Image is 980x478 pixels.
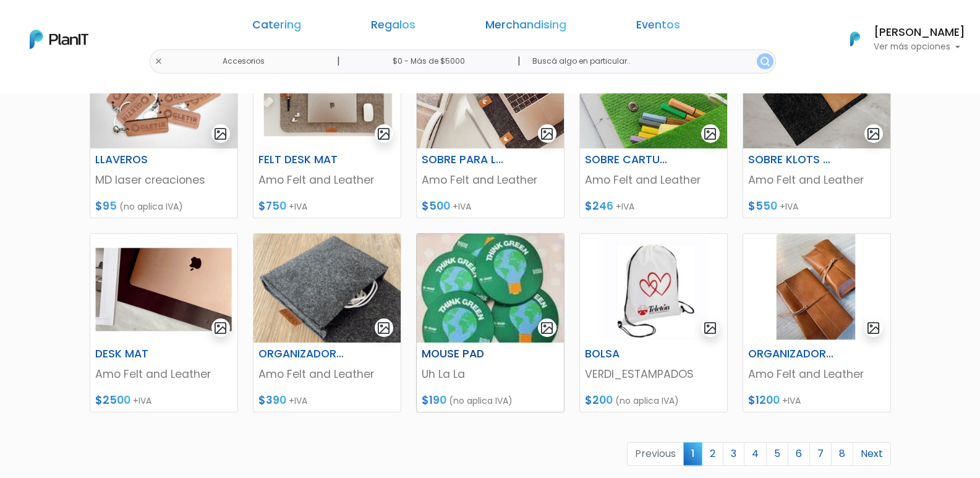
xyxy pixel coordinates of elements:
[585,393,613,408] span: $200
[414,348,516,361] h6: MOUSE PAD
[64,188,189,200] span: ¡Escríbenos!
[585,366,722,382] p: VERDI_ESTAMPADOS
[252,20,301,35] a: Catering
[741,153,842,166] h6: SOBRE KLOTS CHICO
[88,348,189,361] h6: DESK MAT
[32,74,218,99] div: J
[422,198,450,213] span: $500
[210,186,235,200] i: send
[748,393,780,408] span: $1200
[744,442,767,466] a: 4
[766,442,788,466] a: 5
[422,172,559,188] p: Amo Felt and Leather
[842,25,869,53] img: PlanIt Logo
[703,321,717,335] img: gallery-light
[90,233,238,412] a: gallery-light DESK MAT Amo Felt and Leather $2500 +IVA
[743,234,890,343] img: thumb_image__copia___copia___copia___copia___copia___copia___copia___copia___copia___copia___copi...
[702,442,723,466] a: 2
[585,198,613,213] span: $246
[124,74,149,99] span: J
[834,23,965,55] button: PlanIt Logo [PERSON_NAME] Ver más opciones
[213,321,228,335] img: gallery-light
[112,62,137,87] img: user_d58e13f531133c46cb30575f4d864daf.jpeg
[780,200,798,213] span: +IVA
[615,395,679,407] span: (no aplica IVA)
[422,366,559,382] p: Uh La La
[43,100,79,111] strong: PLAN IT
[119,200,183,213] span: (no aplica IVA)
[579,39,728,218] a: gallery-light SOBRE CARTUCHERA Amo Felt and Leather $246 +IVA
[95,172,232,188] p: MD laser creaciones
[782,395,801,407] span: +IVA
[289,395,307,407] span: +IVA
[88,153,189,166] h6: LLAVEROS
[417,234,564,343] img: thumb_WhatsApp_Image_2025-05-23_at_15.21.36.jpeg
[809,442,832,466] a: 7
[43,114,207,155] p: Ya probaste PlanitGO? Vas a poder automatizarlas acciones de todo el año. Escribinos para saber más!
[253,233,401,412] a: gallery-light ORGANIZADOR DE CABLE Amo Felt and Leather $390 +IVA
[743,40,890,148] img: thumb_sobreklotzchico2.jpg
[95,393,130,408] span: $2500
[371,20,415,35] a: Regalos
[416,233,565,412] a: gallery-light MOUSE PAD Uh La La $190 (no aplica IVA)
[748,172,885,188] p: Amo Felt and Leather
[95,198,117,213] span: $95
[289,200,307,213] span: +IVA
[580,234,727,343] img: thumb_Captura_de_pantalla_2023-03-27_165306.jpg
[577,348,679,361] h6: BOLSA
[251,348,352,361] h6: ORGANIZADOR DE CABLE
[95,366,232,382] p: Amo Felt and Leather
[254,234,401,343] img: thumb_Captura_de_Pantalla_2022-11-29_a_la_s__16.26.07.png
[748,198,777,213] span: $550
[155,58,163,66] img: close-6986928ebcb1d6c9903e3b54e860dbc4d054630f23adef3a32610726dff6a82b.svg
[213,127,228,141] img: gallery-light
[683,442,702,465] span: 1
[616,200,634,213] span: +IVA
[377,127,391,141] img: gallery-light
[192,94,210,113] i: keyboard_arrow_down
[703,127,717,141] img: gallery-light
[874,27,965,38] h6: [PERSON_NAME]
[422,393,446,408] span: $190
[518,54,521,69] p: |
[258,393,286,408] span: $390
[761,57,770,66] img: search_button-432b6d5273f82d61273b3651a40e1bd1b912527efae98b1b7a1b2c0702e16a8d.svg
[577,153,679,166] h6: SOBRE CARTUCHERA
[90,234,237,343] img: thumb_image__copia___copia___copia___copia___copia___copia___copia___copia___copia___copia___copi...
[100,74,124,99] img: user_04fe99587a33b9844688ac17b531be2b.png
[540,321,554,335] img: gallery-light
[741,348,842,361] h6: ORGANIZADOR DE CABLES
[258,198,286,213] span: $750
[636,20,680,35] a: Eventos
[90,39,238,218] a: gallery-light LLAVEROS MD laser creaciones $95 (no aplica IVA)
[453,200,471,213] span: +IVA
[189,186,210,200] i: insert_emoticon
[30,30,88,49] img: PlanIt Logo
[377,321,391,335] img: gallery-light
[337,54,340,69] p: |
[253,39,401,218] a: gallery-light FELT DESK MAT Amo Felt and Leather $750 +IVA
[866,321,880,335] img: gallery-light
[540,127,554,141] img: gallery-light
[579,233,728,412] a: gallery-light BOLSA VERDI_ESTAMPADOS $200 (no aplica IVA)
[874,43,965,51] p: Ver más opciones
[133,395,151,407] span: +IVA
[522,49,775,74] input: Buscá algo en particular..
[585,172,722,188] p: Amo Felt and Leather
[254,40,401,148] img: thumb_image__copia___copia___copia___copia___copia___copia___copia___copia___copia___copia___copi...
[743,233,891,412] a: gallery-light ORGANIZADOR DE CABLES Amo Felt and Leather $1200 +IVA
[748,366,885,382] p: Amo Felt and Leather
[416,39,565,218] a: gallery-light SOBRE PARA LAPTOP Amo Felt and Leather $500 +IVA
[32,87,218,164] div: PLAN IT Ya probaste PlanitGO? Vas a poder automatizarlas acciones de todo el año. Escribinos para...
[414,153,516,166] h6: SOBRE PARA LAPTOP
[853,442,891,466] a: Next
[90,40,237,148] img: thumb_WhatsApp_Image_2023-07-11_at_18.38-PhotoRoom__1_.png
[449,395,513,407] span: (no aplica IVA)
[251,153,352,166] h6: FELT DESK MAT
[417,40,564,148] img: thumb_sobre_n1.jpg
[723,442,744,466] a: 3
[831,442,853,466] a: 8
[788,442,810,466] a: 6
[866,127,880,141] img: gallery-light
[258,172,396,188] p: Amo Felt and Leather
